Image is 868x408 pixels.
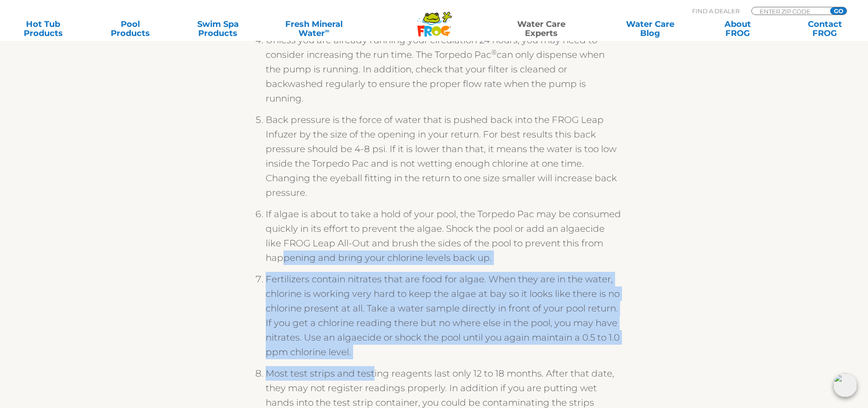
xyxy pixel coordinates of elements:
p: Find A Dealer [692,7,740,15]
li: If algae is about to take a hold of your pool, the Torpedo Pac may be consumed quickly in its eff... [266,207,621,272]
a: Hot TubProducts [9,20,77,38]
a: Water CareExperts [486,20,596,38]
a: AboutFROG [704,20,771,38]
input: GO [830,7,847,15]
li: Back pressure is the force of water that is pushed back into the FROG Leap Infuzer by the size of... [266,112,621,207]
li: Unless you are already running your circulation 24 hours, you may need to consider increasing the... [266,33,621,112]
sup: ® [491,48,497,56]
img: openIcon [833,373,857,397]
a: PoolProducts [97,20,164,38]
a: ContactFROG [791,20,859,38]
a: Water CareBlog [616,20,684,38]
li: Fertilizers contain nitrates that are food for algae. When they are in the water, chlorine is wor... [266,272,621,366]
input: Zip Code Form [759,7,820,15]
a: Swim SpaProducts [184,20,252,38]
a: Fresh MineralWater∞ [271,20,356,38]
sup: ∞ [325,27,329,34]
